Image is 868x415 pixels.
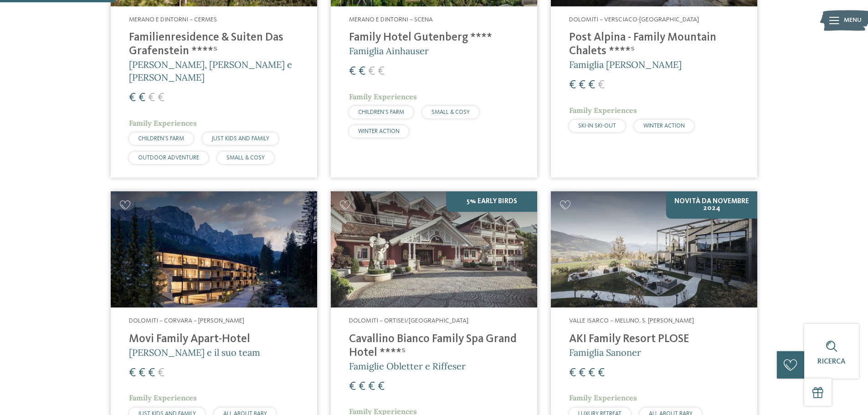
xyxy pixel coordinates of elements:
[129,367,136,379] span: €
[598,367,605,379] span: €
[129,347,260,358] span: [PERSON_NAME] e il suo team
[129,16,217,23] span: Merano e dintorni – Cermes
[129,59,292,83] span: [PERSON_NAME], [PERSON_NAME] e [PERSON_NAME]
[643,123,685,129] span: WINTER ACTION
[378,66,385,77] span: €
[569,16,699,23] span: Dolomiti – Versciaco-[GEOGRAPHIC_DATA]
[358,128,400,134] span: WINTER ACTION
[349,318,468,324] span: Dolomiti – Ortisei/[GEOGRAPHIC_DATA]
[158,92,164,104] span: €
[349,381,356,393] span: €
[111,191,317,307] img: Cercate un hotel per famiglie? Qui troverete solo i migliori!
[349,45,429,56] span: Famiglia Ainhauser
[569,79,576,91] span: €
[139,367,145,379] span: €
[569,59,682,70] span: Famiglia [PERSON_NAME]
[598,79,605,91] span: €
[368,66,375,77] span: €
[431,109,470,115] span: SMALL & COSY
[579,367,586,379] span: €
[378,381,385,393] span: €
[138,136,184,142] span: CHILDREN’S FARM
[569,106,637,115] span: Family Experiences
[148,367,155,379] span: €
[551,191,757,307] img: Cercate un hotel per famiglie? Qui troverete solo i migliori!
[588,79,595,91] span: €
[569,393,637,402] span: Family Experiences
[359,381,365,393] span: €
[569,333,739,346] h4: AKI Family Resort PLOSE
[359,66,365,77] span: €
[129,92,136,104] span: €
[226,155,265,161] span: SMALL & COSY
[349,333,519,360] h4: Cavallino Bianco Family Spa Grand Hotel ****ˢ
[331,191,537,307] img: Family Spa Grand Hotel Cavallino Bianco ****ˢ
[148,92,155,104] span: €
[578,123,616,129] span: SKI-IN SKI-OUT
[129,118,197,128] span: Family Experiences
[569,347,641,358] span: Famiglia Sanoner
[569,31,739,58] h4: Post Alpina - Family Mountain Chalets ****ˢ
[358,109,404,115] span: CHILDREN’S FARM
[158,367,164,379] span: €
[349,16,433,23] span: Merano e dintorni – Scena
[579,79,586,91] span: €
[129,318,244,324] span: Dolomiti – Corvara – [PERSON_NAME]
[129,333,299,346] h4: Movi Family Apart-Hotel
[349,360,466,372] span: Famiglie Obletter e Riffeser
[138,155,199,161] span: OUTDOOR ADVENTURE
[349,92,417,101] span: Family Experiences
[588,367,595,379] span: €
[349,66,356,77] span: €
[817,358,846,365] span: Ricerca
[368,381,375,393] span: €
[129,393,197,402] span: Family Experiences
[569,367,576,379] span: €
[569,318,694,324] span: Valle Isarco – Meluno, S. [PERSON_NAME]
[211,136,269,142] span: JUST KIDS AND FAMILY
[129,31,299,58] h4: Familienresidence & Suiten Das Grafenstein ****ˢ
[349,31,519,45] h4: Family Hotel Gutenberg ****
[139,92,145,104] span: €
